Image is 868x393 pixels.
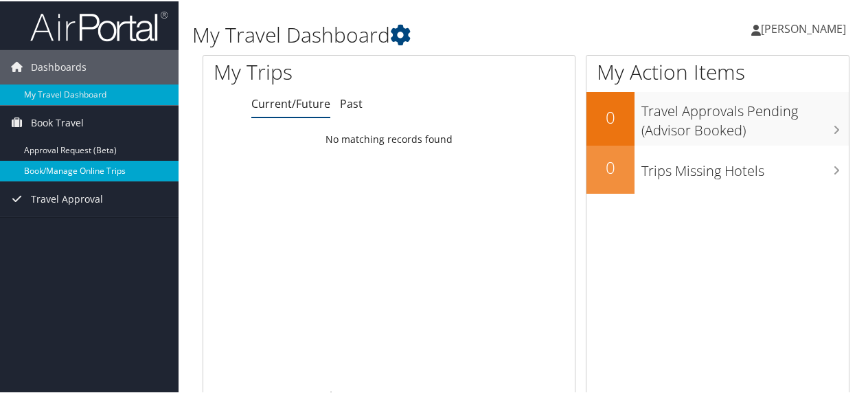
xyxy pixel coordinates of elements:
h3: Travel Approvals Pending (Advisor Booked) [641,93,849,139]
a: Past [340,95,363,110]
a: 0Travel Approvals Pending (Advisor Booked) [586,91,849,144]
span: Book Travel [31,104,84,139]
h1: My Trips [214,56,410,85]
h2: 0 [586,104,635,128]
img: airportal-logo.png [30,9,168,41]
a: Current/Future [251,95,330,110]
span: Travel Approval [31,181,103,215]
span: [PERSON_NAME] [761,20,846,35]
a: [PERSON_NAME] [751,7,860,48]
span: Dashboards [31,49,87,83]
a: 0Trips Missing Hotels [586,144,849,192]
h1: My Travel Dashboard [192,19,637,48]
h3: Trips Missing Hotels [641,153,849,179]
h2: 0 [586,155,635,178]
td: No matching records found [203,126,575,150]
h1: My Action Items [586,56,849,85]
